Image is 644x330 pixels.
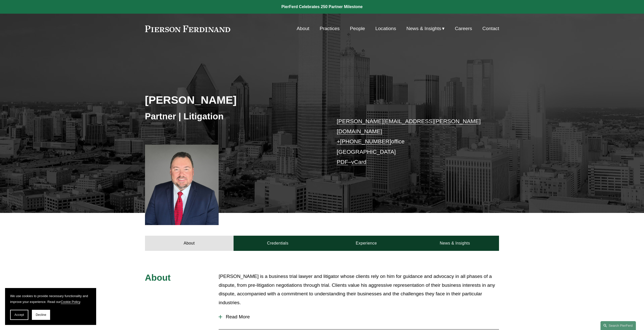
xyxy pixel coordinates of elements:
button: Read More [219,310,499,323]
button: Accept [10,310,28,320]
h2: [PERSON_NAME] [145,93,322,106]
a: PDF [337,159,348,165]
span: Read More [222,314,499,320]
p: [PERSON_NAME] is a business trial lawyer and litigator whose clients rely on him for guidance and... [219,272,499,307]
a: Search this site [600,321,636,330]
a: + [337,138,340,145]
a: [PHONE_NUMBER] [340,138,391,145]
a: [PERSON_NAME][EMAIL_ADDRESS][PERSON_NAME][DOMAIN_NAME] [337,118,481,135]
a: About [145,236,234,251]
span: Accept [14,313,24,317]
p: office [GEOGRAPHIC_DATA] – [337,116,484,167]
section: Cookie banner [5,288,96,325]
h3: Partner | Litigation [145,111,322,122]
span: Decline [36,313,46,317]
span: About [145,273,171,282]
a: Locations [375,24,396,33]
p: We use cookies to provide necessary functionality and improve your experience. Read our . [10,293,91,305]
a: Cookie Policy [61,300,80,304]
a: About [297,24,309,33]
a: Experience [322,236,411,251]
a: Contact [482,24,499,33]
a: News & Insights [410,236,499,251]
a: Practices [320,24,340,33]
a: vCard [351,159,366,165]
a: Careers [455,24,472,33]
span: News & Insights [406,24,441,33]
a: People [350,24,365,33]
button: Decline [32,310,50,320]
a: Credentials [234,236,322,251]
a: folder dropdown [406,24,445,33]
